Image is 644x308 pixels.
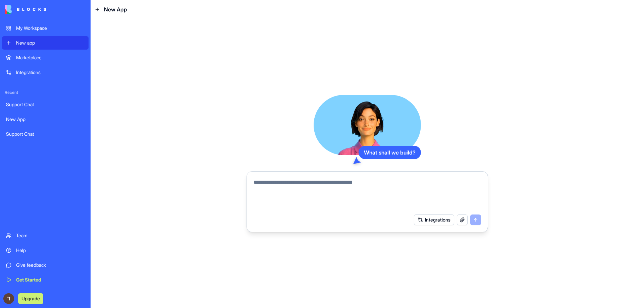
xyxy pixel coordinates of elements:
button: Integrations [414,214,454,225]
span: Recent [2,90,89,95]
div: What shall we build? [359,146,421,159]
div: Marketplace [16,54,85,61]
a: Upgrade [18,295,43,302]
a: Get Started [2,273,89,287]
div: Team [16,232,85,239]
div: Help [16,247,85,254]
a: Support Chat [2,98,89,111]
a: My Workspace [2,21,89,35]
a: Help [2,244,89,257]
a: Team [2,229,89,242]
a: Give feedback [2,258,89,272]
div: Support Chat [6,131,85,137]
div: Give feedback [16,262,85,268]
div: Integrations [16,69,85,76]
div: New app [16,40,85,46]
button: Upgrade [18,293,43,304]
div: Get Started [16,276,85,283]
a: New app [2,36,89,50]
span: New App [104,5,127,13]
a: New App [2,113,89,126]
img: ACg8ocK6-HCFhYZYZXS4j9vxc9fvCo-snIC4PGomg_KXjjGNFaHNxw=s96-c [3,293,14,304]
div: New App [6,116,85,123]
img: logo [5,5,46,14]
div: Support Chat [6,101,85,108]
a: Marketplace [2,51,89,64]
a: Support Chat [2,127,89,141]
div: My Workspace [16,25,85,32]
a: Integrations [2,66,89,79]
